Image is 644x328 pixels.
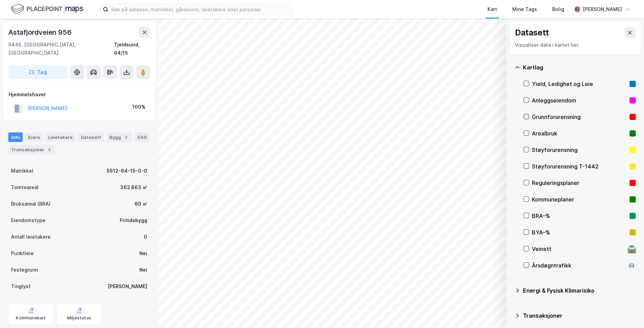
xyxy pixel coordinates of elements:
[107,132,132,142] div: Bygg
[108,282,147,291] div: [PERSON_NAME]
[532,228,627,237] div: BYA–%
[11,3,83,15] img: logo.f888ab2527a4732fd821a326f86c7f29.svg
[11,167,33,175] div: Matrikkel
[8,65,67,79] button: Tag
[8,145,55,154] div: Transaksjoner
[552,5,564,13] div: Bolig
[583,5,622,13] div: [PERSON_NAME]
[11,183,39,192] div: Tomteareal
[8,132,23,142] div: Info
[120,183,147,192] div: 362 863 ㎡
[8,27,73,38] div: Astafjordveien 956
[532,179,627,187] div: Reguleringsplaner
[512,5,537,13] div: Mine Tags
[523,311,636,320] div: Transaksjoner
[532,245,625,253] div: Veinett
[122,134,129,141] div: 2
[532,212,627,220] div: BRA–%
[46,146,53,153] div: 2
[9,90,150,99] div: Hjemmelshaver
[107,167,147,175] div: 5512-64-15-0-0
[45,132,75,142] div: Leietakere
[144,233,147,241] div: 0
[8,41,114,57] div: 9446, [GEOGRAPHIC_DATA], [GEOGRAPHIC_DATA]
[11,233,51,241] div: Antall leietakere
[523,63,636,72] div: Kartlag
[532,195,627,204] div: Kommuneplaner
[532,80,627,88] div: Yield, Ledighet og Leie
[11,200,51,208] div: Bruksareal (BRA)
[515,27,549,38] div: Datasett
[67,315,91,321] div: Miljøstatus
[132,103,146,111] div: 100%
[120,216,147,225] div: Fritidsbygg
[532,113,627,121] div: Grunnforurensning
[11,216,45,225] div: Eiendomstype
[16,315,46,321] div: Kommunekart
[139,249,147,258] div: Nei
[532,261,625,270] div: Årsdøgntrafikk
[11,282,31,291] div: Tinglyst
[523,286,636,295] div: Energi & Fysisk Klimarisiko
[25,132,43,142] div: Eiere
[627,244,636,253] div: 🛣️
[139,266,147,274] div: Nei
[108,4,292,14] input: Søk på adresse, matrikkel, gårdeiere, leietakere eller personer
[114,41,150,57] div: Tjeldsund, 64/15
[11,266,38,274] div: Festegrunn
[135,132,150,142] div: ESG
[610,295,644,328] iframe: Chat Widget
[532,146,627,154] div: Støyforurensning
[532,162,627,171] div: Støyforurensning T-1442
[11,249,34,258] div: Punktleie
[135,200,147,208] div: 60 ㎡
[532,129,627,138] div: Arealbruk
[487,5,497,13] div: Kart
[78,132,104,142] div: Datasett
[515,41,635,49] div: Visualiser data i kartet her.
[532,96,627,105] div: Anleggseiendom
